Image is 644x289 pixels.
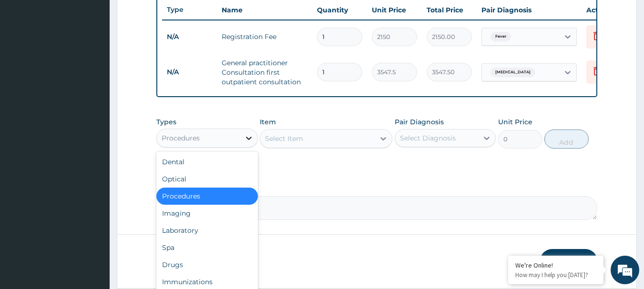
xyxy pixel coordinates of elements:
[162,63,217,81] td: N/A
[515,261,596,269] div: We're Online!
[260,117,276,127] label: Item
[491,32,511,41] span: Fever
[162,28,217,46] td: N/A
[156,239,258,256] div: Spa
[162,133,200,143] div: Procedures
[540,249,597,274] button: Submit
[162,1,217,19] th: Type
[156,205,258,222] div: Imaging
[55,85,132,181] span: We're online!
[156,183,598,191] label: Comment
[217,27,312,46] td: Registration Fee
[156,256,258,273] div: Drugs
[156,222,258,239] div: Laboratory
[156,188,258,205] div: Procedures
[217,53,312,91] td: General practitioner Consultation first outpatient consultation
[50,53,160,66] div: Chat with us now
[5,190,182,223] textarea: Type your message and hit 'Enter'
[156,170,258,188] div: Optical
[367,0,422,20] th: Unit Price
[491,68,535,77] span: [MEDICAL_DATA]
[582,0,629,20] th: Actions
[156,153,258,170] div: Dental
[156,5,179,28] div: Minimize live chat window
[515,271,596,279] p: How may I help you today?
[422,0,477,20] th: Total Price
[18,48,39,71] img: d_794563401_company_1708531726252_794563401
[312,0,367,20] th: Quantity
[156,118,176,126] label: Types
[498,117,532,127] label: Unit Price
[395,117,444,127] label: Pair Diagnosis
[400,133,456,143] div: Select Diagnosis
[544,130,589,149] button: Add
[477,0,582,20] th: Pair Diagnosis
[265,134,303,143] div: Select Item
[217,0,312,20] th: Name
